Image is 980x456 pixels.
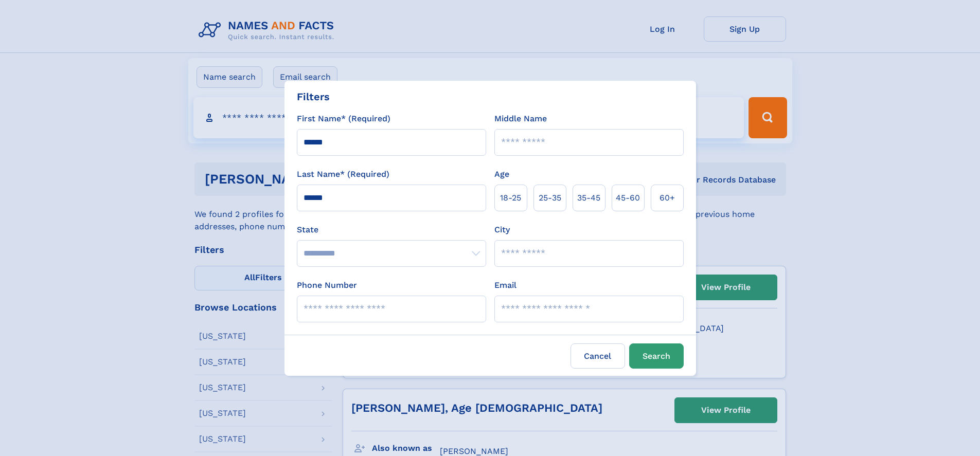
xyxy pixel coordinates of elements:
span: 60+ [660,192,675,204]
label: Middle Name [494,113,547,125]
label: First Name* (Required) [297,113,390,125]
label: Cancel [571,343,625,369]
div: Filters [297,89,330,104]
label: State [297,224,486,236]
span: 35‑45 [577,192,600,204]
span: 18‑25 [500,192,521,204]
label: Email [494,279,516,291]
button: Search [629,343,684,369]
span: 25‑35 [539,192,561,204]
label: City [494,224,510,236]
span: 45‑60 [616,192,640,204]
label: Phone Number [297,279,357,291]
label: Age [494,168,509,180]
label: Last Name* (Required) [297,168,389,180]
